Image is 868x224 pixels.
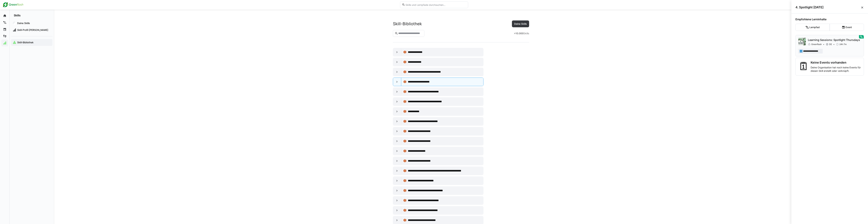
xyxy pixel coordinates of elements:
div: Skill-Bibliothek [393,21,422,26]
button: Deine Skills [512,20,529,27]
span: DE [829,43,832,46]
div: 🗓 [798,61,809,73]
h4: Empfohlene Lerninhalte [795,18,864,21]
eds-button-option: Event [830,24,864,31]
span: 24h 7m [839,43,847,46]
span: Skill-Profil [PERSON_NAME] [17,28,51,32]
span: Greenflash [811,43,822,46]
p: Deine Organisation hat noch keine Events für diesen Skill erstellt oder verknüpft. [811,66,861,73]
h3: Keine Events vorhanden [811,61,861,64]
span: 4. Spotlight [DATE] [795,5,861,9]
input: Skills und Lernpfade durchsuchen… [405,3,466,6]
p: Learning Sessions: Spotlight Thursdays [808,38,861,42]
img: Learning Sessions: Spotlight Thursdays [798,38,806,45]
div: Skills [514,32,529,35]
strong: >10.000 [514,32,523,35]
eds-button-option: Lernpfad [795,24,830,31]
span: Deine Skills [514,22,527,26]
